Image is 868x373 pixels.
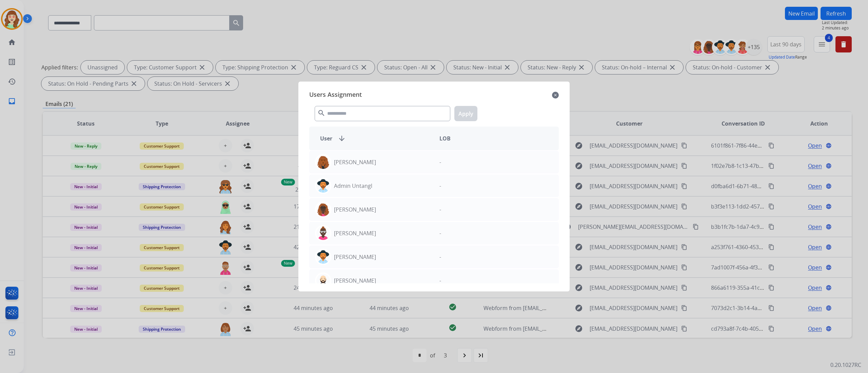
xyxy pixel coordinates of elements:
p: - [439,182,441,190]
mat-icon: arrow_downward [338,134,346,142]
p: [PERSON_NAME] [334,205,376,214]
mat-icon: close [552,91,559,99]
p: - [439,229,441,237]
p: - [439,253,441,261]
div: User [315,134,434,142]
p: [PERSON_NAME] [334,229,376,237]
p: [PERSON_NAME] [334,158,376,166]
mat-icon: search [317,109,325,117]
p: - [439,158,441,166]
p: Admin Untangl [334,182,372,190]
p: [PERSON_NAME] [334,253,376,261]
p: [PERSON_NAME] [334,277,376,285]
span: LOB [439,134,451,142]
p: - [439,205,441,214]
span: Users Assignment [309,90,362,101]
p: - [439,277,441,285]
button: Apply [454,106,477,121]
